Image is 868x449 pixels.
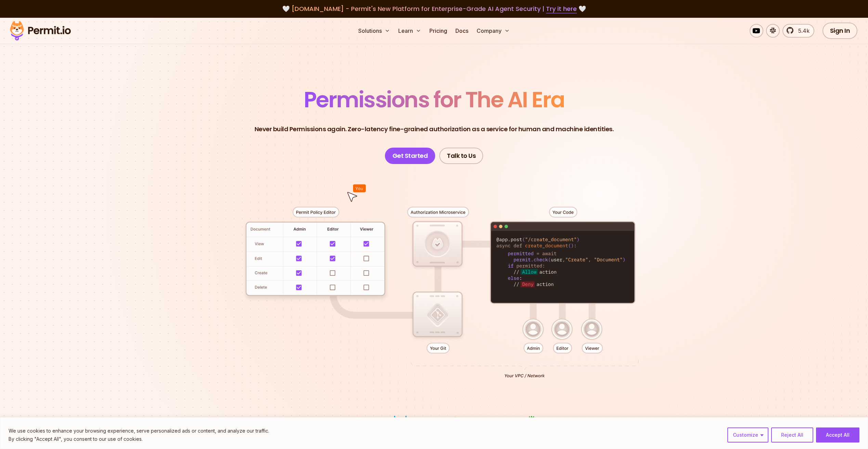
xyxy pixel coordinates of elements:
p: Never build Permissions again. Zero-latency fine-grained authorization as a service for human and... [255,124,614,134]
a: Pricing [427,24,450,38]
a: Docs [453,24,471,38]
span: Permissions for The AI Era [304,84,565,115]
img: Rhapsody Health [578,416,629,428]
button: Reject All [771,427,813,443]
img: Honeycomb [307,416,358,428]
a: Sign In [822,23,858,39]
a: Try it here [546,4,577,13]
a: Talk to Us [439,148,483,164]
button: Customize [727,427,768,443]
a: Get Started [385,148,436,164]
img: Stigg [442,416,494,428]
div: 🤍 🤍 [16,4,852,14]
p: We use cookies to enhance your browsing experience, serve personalized ads or content, and analyz... [9,427,269,435]
img: Cisco [375,416,426,428]
span: 5.4k [794,27,809,35]
p: By clicking "Accept All", you consent to our use of cookies. [9,435,269,443]
a: 5.4k [782,24,814,38]
button: Learn [396,24,424,38]
button: Company [474,24,513,38]
img: bp [510,416,561,430]
img: Permit logo [7,19,74,42]
button: Accept All [816,427,859,443]
span: [DOMAIN_NAME] - Permit's New Platform for Enterprise-Grade AI Agent Security | [292,4,577,13]
img: Nebula [239,416,290,428]
button: Solutions [355,24,393,38]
